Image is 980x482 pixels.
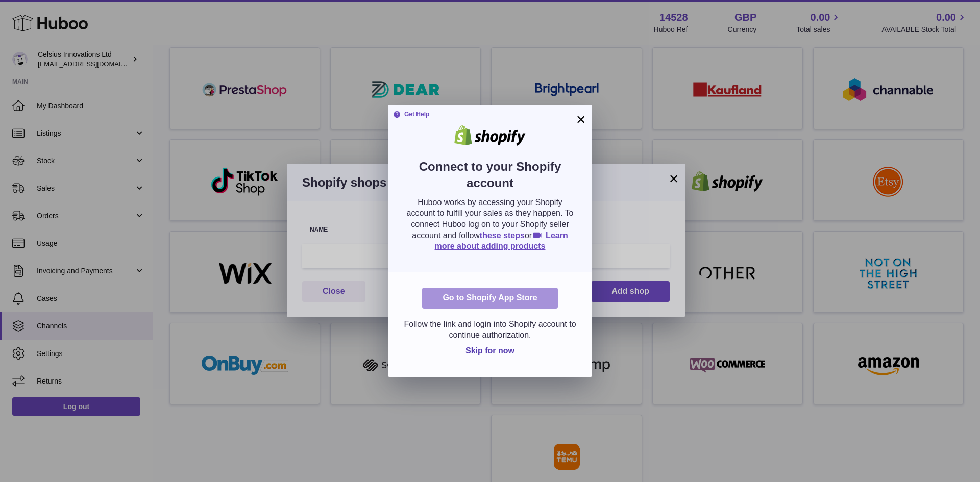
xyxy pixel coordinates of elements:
button: × [575,113,587,125]
h2: Connect to your Shopify account [403,159,577,197]
strong: Get Help [393,110,429,118]
a: these steps [480,231,525,240]
p: Follow the link and login into Shopify account to continue authorization. [403,319,577,341]
img: shopify.png [447,125,533,146]
a: Go to Shopify App Store [422,288,557,309]
button: Skip for now [457,341,523,362]
span: Skip for now [465,346,514,355]
p: Huboo works by accessing your Shopify account to fulfill your sales as they happen. To connect Hu... [403,197,577,252]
